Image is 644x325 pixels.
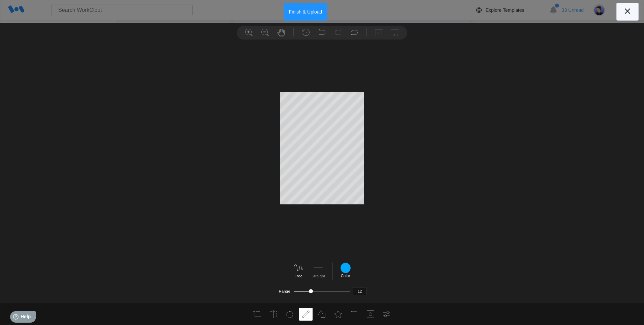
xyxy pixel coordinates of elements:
button: Finish & Upload [284,3,328,21]
label: Straight [312,274,325,278]
label: Range [279,289,290,293]
div: Color [340,262,351,278]
label: Free [294,274,302,278]
label: Color [341,274,350,278]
